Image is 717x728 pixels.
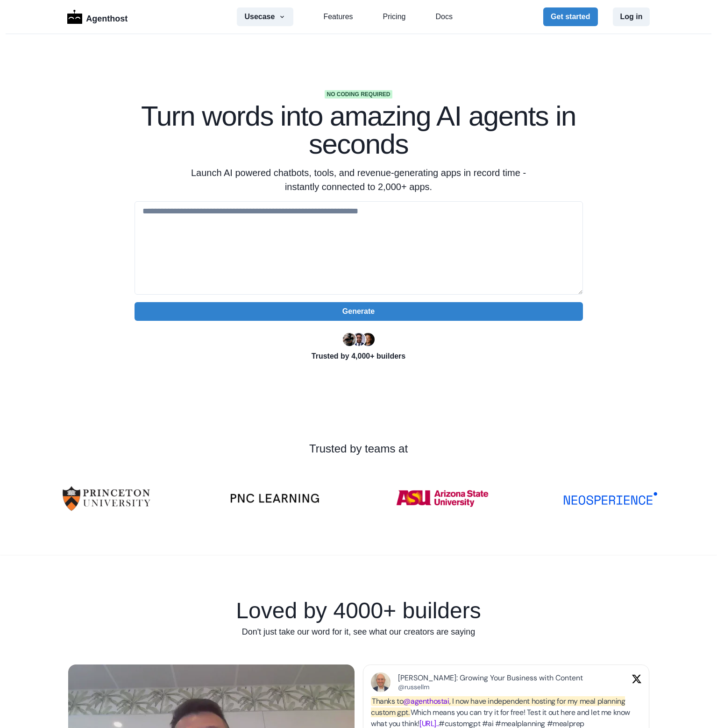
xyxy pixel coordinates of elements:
a: Docs [435,11,452,22]
button: Log in [613,7,650,26]
p: Agenthost [86,9,128,25]
p: Trusted by 4,000+ builders [135,351,583,362]
p: Trusted by teams at [30,440,687,457]
img: Logo [67,10,83,24]
span: No coding required [325,90,392,99]
p: Launch AI powered chatbots, tools, and revenue-generating apps in record time - instantly connect... [179,166,538,194]
a: Features [323,11,353,22]
a: Pricing [383,11,406,22]
button: Generate [135,302,583,321]
img: Segun Adebayo [352,333,365,346]
img: ASU-Logo.png [396,472,489,525]
img: Ryan Florence [343,333,356,346]
p: Don't just take our word for it, see what our creators are saying [67,626,650,638]
a: LogoAgenthost [67,9,128,25]
img: University-of-Princeton-Logo.png [60,472,153,525]
button: Get started [543,7,597,26]
img: PNC-LEARNING-Logo-v2.1.webp [228,493,321,503]
img: NSP_Logo_Blue.svg [564,492,657,505]
h1: Loved by 4000+ builders [67,600,650,622]
h1: Turn words into amazing AI agents in seconds [135,102,583,158]
img: Kent Dodds [362,333,375,346]
button: Usecase [237,7,293,26]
